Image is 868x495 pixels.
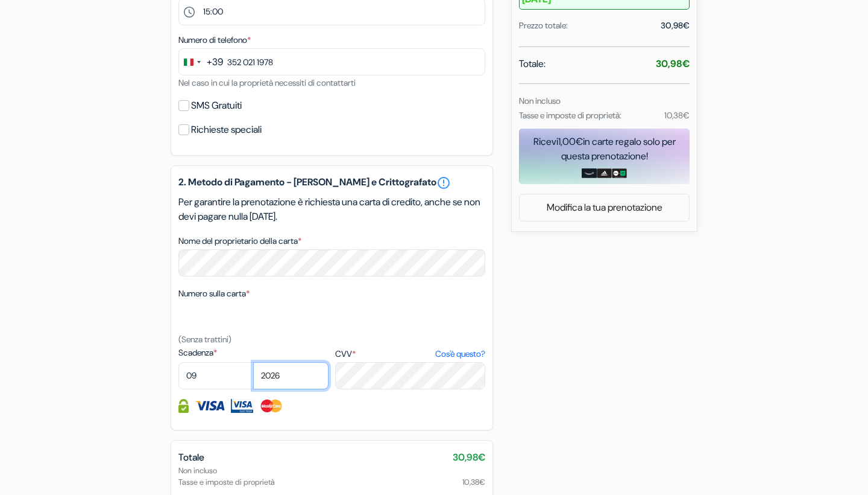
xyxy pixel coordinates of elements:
[179,49,223,75] button: Change country, selected Italy (+39)
[664,110,690,121] small: 10,38€
[178,176,485,190] h5: 2. Metodo di Pagamento - [PERSON_NAME] e Crittografato
[519,135,690,164] div: Ricevi in carte regalo solo per questa prenotazione!
[178,287,250,300] label: Numero sulla carta
[520,196,689,219] a: Modifica la tua prenotazione
[462,476,485,488] span: 10,38€
[436,176,451,190] a: error_outline
[178,48,485,75] input: 312 345 6789
[519,110,621,121] small: Tasse e imposte di proprietà:
[191,121,262,138] label: Richieste speciali
[178,195,485,224] p: Per garantire la prenotazione è richiesta una carta di credito, anche se non devi pagare nulla [D...
[335,348,485,360] label: CVV
[558,135,583,148] span: 1,00€
[178,451,204,464] span: Totale
[519,57,546,71] span: Totale:
[178,77,356,88] small: Nel caso in cui la proprietà necessiti di contattarti
[195,399,225,413] img: Visa
[207,55,223,69] div: +39
[519,95,561,106] small: Non incluso
[661,19,690,32] div: 30,98€
[582,168,597,178] img: amazon-card-no-text.png
[612,168,627,178] img: uber-uber-eats-card.png
[259,399,284,413] img: Master Card
[178,235,301,247] label: Nome del proprietario della carta
[519,19,568,32] div: Prezzo totale:
[435,348,485,360] a: Cos'è questo?
[453,450,485,465] span: 30,98€
[178,34,251,46] label: Numero di telefono
[178,346,329,359] label: Scadenza
[231,399,253,413] img: Visa Electron
[178,465,485,488] div: Non incluso Tasse e imposte di proprietà
[597,168,612,178] img: adidas-card.png
[656,57,690,70] strong: 30,98€
[178,334,231,345] small: (Senza trattini)
[178,399,189,413] img: Le informazioni della carta di credito sono codificate e criptate
[191,97,242,114] label: SMS Gratuiti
